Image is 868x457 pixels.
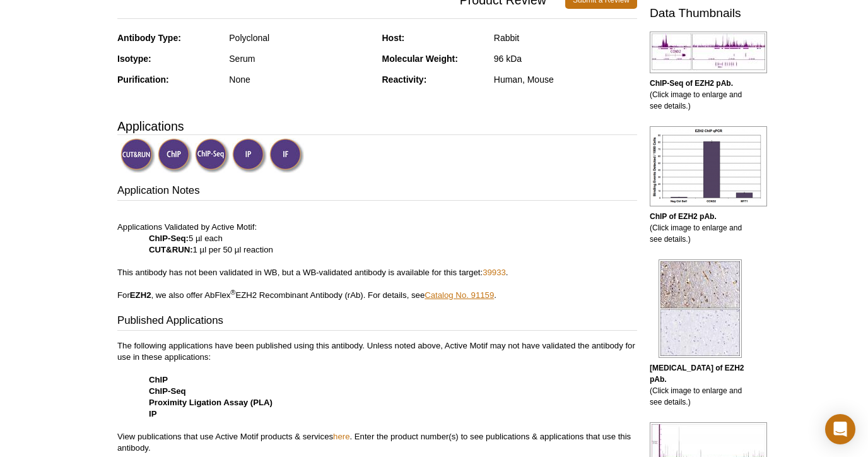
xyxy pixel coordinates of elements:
[230,288,235,295] sup: ®
[483,268,506,277] a: 39933
[494,74,637,85] div: Human, Mouse
[232,138,267,173] img: Immunoprecipitation Validated
[149,409,156,418] strong: IP
[117,117,637,136] h3: Applications
[333,432,349,441] a: here
[117,340,637,454] p: The following applications have been published using this antibody. Unless noted above, Active Mo...
[149,245,193,254] strong: CUT&RUN:
[494,53,637,64] div: 96 kDa
[269,138,304,173] img: Immunofluorescence Validated
[117,210,637,301] p: Applications Validated by Active Motif: 5 µl each 1 µl per 50 µl reaction This antibody has not b...
[650,78,751,112] p: (Click image to enlarge and see details.)
[650,211,751,245] p: (Click image to enlarge and see details.)
[382,33,405,43] strong: Host:
[117,54,151,64] strong: Isotype:
[195,138,230,173] img: ChIP-Seq Validated
[494,32,637,44] div: Rabbit
[149,398,273,407] strong: Proximity Ligation Assay (PLA)
[117,74,169,85] strong: Purification:
[229,74,372,85] div: None
[149,234,189,243] strong: ChIP-Seq:
[120,138,155,173] img: CUT&RUN Validated
[650,32,767,73] img: EZH2 antibody (pAb) tested by ChIP-Seq.
[425,290,494,300] a: Catalog No. 91159
[117,313,637,331] h3: Published Applications
[149,375,168,384] strong: ChIP
[650,79,733,88] b: ChIP-Seq of EZH2 pAb.
[158,138,192,173] img: ChIP Validated
[130,290,151,300] b: EZH2
[229,53,372,64] div: Serum
[229,32,372,44] div: Polyclonal
[825,414,855,444] div: Open Intercom Messenger
[382,74,427,85] strong: Reactivity:
[149,386,186,396] strong: ChIP-Seq
[650,8,751,19] h2: Data Thumbnails
[650,126,767,206] img: EZH2 antibody (pAb) tested by ChIP.
[117,33,181,43] strong: Antibody Type:
[650,364,744,384] b: [MEDICAL_DATA] of EZH2 pAb.
[117,183,637,201] h3: Application Notes
[650,362,751,408] p: (Click image to enlarge and see details.)
[659,259,742,358] img: EZH2 antibody (pAb) tested by immunohistochemistry.
[382,54,458,64] strong: Molecular Weight:
[650,212,717,221] b: ChIP of EZH2 pAb.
